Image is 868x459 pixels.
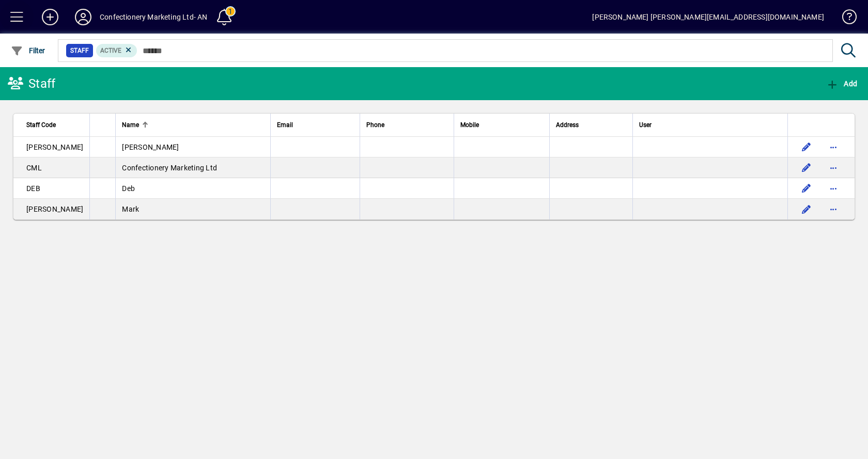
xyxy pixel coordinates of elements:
div: Name [122,119,264,131]
div: User [639,119,781,131]
button: More options [825,160,842,176]
span: Active [100,47,121,54]
span: Confectionery Marketing Ltd [122,164,217,172]
div: Email [277,119,353,131]
a: Knowledge Base [834,2,855,36]
mat-chip: Activation Status: Active [96,44,137,57]
button: More options [825,201,842,217]
div: Phone [366,119,447,131]
span: User [639,119,652,131]
div: Mobile [460,119,543,131]
span: [PERSON_NAME] [122,143,179,151]
span: Mobile [460,119,479,131]
span: Name [122,119,139,131]
div: Staff [8,75,55,92]
span: [PERSON_NAME] [26,143,83,151]
button: Edit [798,139,815,155]
div: Staff Code [26,119,83,131]
button: More options [825,139,842,155]
span: Address [556,119,579,131]
span: Add [826,80,857,88]
span: Deb [122,184,135,193]
button: Profile [67,8,100,26]
button: Edit [798,180,815,197]
span: Email [277,119,293,131]
span: Mark [122,205,139,213]
span: Staff [70,45,89,56]
button: Add [34,8,67,26]
span: Filter [11,46,45,55]
span: [PERSON_NAME] [26,205,83,213]
span: DEB [26,184,40,193]
div: Confectionery Marketing Ltd- AN [100,9,207,25]
button: Filter [8,41,48,60]
span: Staff Code [26,119,56,131]
span: CML [26,164,42,172]
button: Edit [798,201,815,217]
button: More options [825,180,842,197]
button: Add [824,74,860,93]
div: [PERSON_NAME] [PERSON_NAME][EMAIL_ADDRESS][DOMAIN_NAME] [592,9,824,25]
button: Edit [798,160,815,176]
span: Phone [366,119,384,131]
